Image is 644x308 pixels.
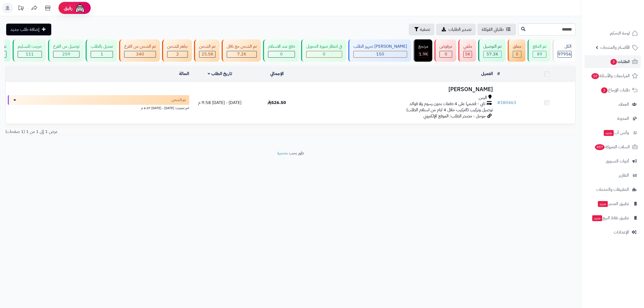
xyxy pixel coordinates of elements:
[179,70,189,77] a: الحالة
[53,51,79,57] div: 259
[533,43,546,50] div: تم الدفع
[161,39,193,62] a: جاهز للشحن 2
[619,101,629,108] span: العملاء
[610,29,630,37] span: لوحة التحكم
[601,87,608,93] span: 2
[409,101,485,107] span: تابي - قسّمها على 4 دفعات بدون رسوم ولا فوائد
[18,51,42,57] div: 111
[376,51,384,57] span: 150
[420,26,430,33] span: تصفية
[591,73,599,79] span: 10
[167,51,188,57] div: 2
[1,129,291,135] div: عرض 1 إلى 1 من 1 (1 صفحات)
[440,51,452,57] div: 0
[448,26,471,33] span: تصدير الطلبات
[323,51,325,57] span: 0
[619,172,629,179] span: التقارير
[412,39,433,62] a: مرتجع 1.9K
[53,43,79,50] div: توصيل من الفرع
[221,39,262,62] a: تم الشحن مع ناقل 7.2K
[584,126,641,139] a: وآتس آبجديد
[497,99,500,106] span: #
[551,39,577,62] a: الكل97956
[409,24,434,35] button: تصفية
[75,3,85,13] img: ai-face.png
[601,86,630,94] span: طلبات الإرجاع
[62,51,70,57] span: 259
[584,112,641,125] a: المدونة
[595,144,605,150] span: 457
[597,200,629,207] span: تطبيق المتجر
[558,51,571,57] span: 97956
[308,86,493,92] h3: [PERSON_NAME]
[280,51,283,57] span: 0
[533,51,546,57] div: 89
[584,211,641,224] a: تطبيق نقاط البيعجديد
[608,10,639,21] img: logo-2.png
[199,43,215,50] div: تم الشحن
[584,55,641,68] a: الطلبات3
[268,99,286,106] span: 526.50
[592,215,602,221] span: جديد
[596,186,629,193] span: التطبيقات والخدمات
[526,39,551,62] a: تم الدفع 89
[584,27,641,40] a: لوحة التحكم
[584,84,641,97] a: طلبات الإرجاع2
[497,70,500,77] a: #
[479,95,487,101] span: الرس
[558,43,572,50] div: الكل
[603,129,629,136] span: وآتس آب
[464,51,472,57] div: 5024
[483,43,502,50] div: تم التوصيل
[584,226,641,239] a: الإعدادات
[419,51,428,57] div: 1867
[484,51,501,57] div: 57333
[606,157,629,165] span: أدوات التسويق
[277,150,287,156] a: متجرة
[101,51,103,57] span: 1
[406,107,493,113] span: توصيل وتركيب (التركيب خلال 4 ايام من استلام الطلب)
[423,113,486,119] span: جوجل - مصدر الطلب: الموقع الإلكتروني
[198,99,241,106] span: [DATE] - [DATE] 9:58 م
[477,39,507,62] a: تم التوصيل 57.3K
[118,39,161,62] a: تم الشحن من الفرع 340
[481,70,493,77] a: العميل
[227,51,257,57] div: 7222
[47,39,85,62] a: توصيل من الفرع 259
[600,44,630,51] span: الأقسام والمنتجات
[353,43,407,50] div: [PERSON_NAME] تجهيز الطلب
[584,140,641,153] a: السلات المتروكة457
[584,155,641,168] a: أدوات التسويق
[584,98,641,111] a: العملاء
[306,51,342,57] div: 0
[136,51,144,57] span: 340
[91,43,113,50] div: تعديل بالطلب
[300,39,347,62] a: في انتظار صورة التحويل 0
[436,24,476,35] a: تصدير الطلبات
[64,5,72,11] span: رفيق
[592,214,629,222] span: تطبيق نقاط البيع
[85,39,118,62] a: تعديل بالطلب 1
[199,51,215,57] div: 25489
[208,70,232,77] a: تاريخ الطلب
[12,39,47,62] a: خرجت للتسليم 111
[507,39,526,62] a: معلق 0
[8,105,189,110] div: اخر تحديث: [DATE] - [DATE] 6:37 م
[18,43,42,50] div: خرجت للتسليم
[10,26,39,33] span: إضافة طلب جديد
[270,70,284,77] a: الإجمالي
[268,51,295,57] div: 0
[14,3,28,15] a: تحديثات المنصة
[167,43,188,50] div: جاهز للشحن
[419,51,428,57] span: 1.9K
[497,99,516,106] a: #380463
[513,51,521,57] div: 0
[227,43,257,50] div: تم الشحن مع ناقل
[6,24,51,35] a: إضافة طلب جديد
[237,51,246,57] span: 7.2K
[418,43,428,50] div: مرتجع
[91,51,113,57] div: 1
[604,130,614,136] span: جديد
[584,183,641,196] a: التطبيقات والخدمات
[617,115,629,122] span: المدونة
